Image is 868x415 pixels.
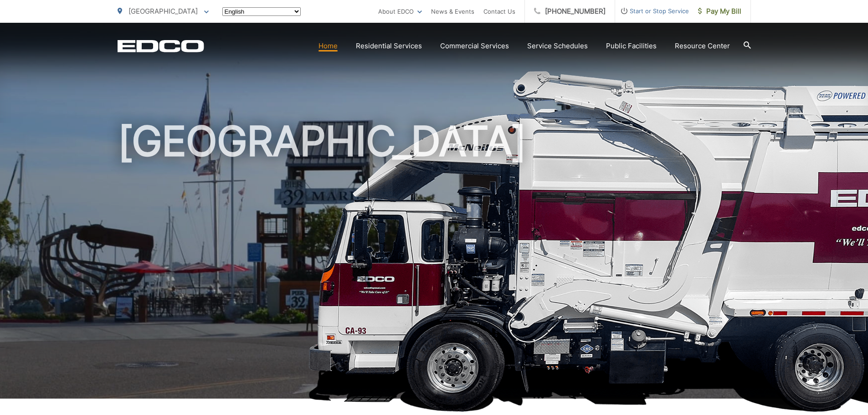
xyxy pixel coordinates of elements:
[318,41,338,51] a: Home
[483,6,515,17] a: Contact Us
[222,7,301,16] select: Select a language
[128,7,198,15] span: [GEOGRAPHIC_DATA]
[606,41,657,51] a: Public Facilities
[675,41,730,51] a: Resource Center
[698,6,741,17] span: Pay My Bill
[440,41,509,51] a: Commercial Services
[118,40,204,52] a: EDCD logo. Return to the homepage.
[431,6,474,17] a: News & Events
[527,41,588,51] a: Service Schedules
[356,41,422,51] a: Residential Services
[378,6,422,17] a: About EDCO
[118,118,751,407] h1: [GEOGRAPHIC_DATA]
